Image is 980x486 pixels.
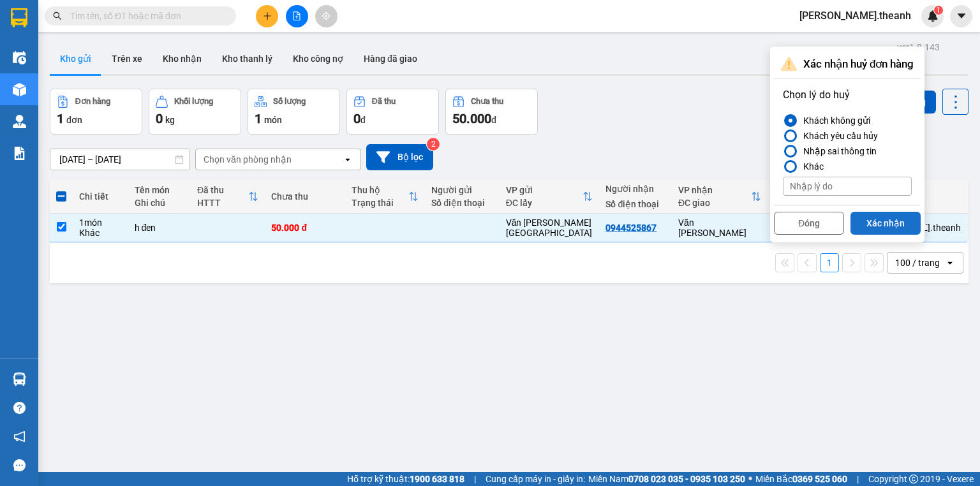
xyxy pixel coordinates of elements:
[256,5,278,27] button: plus
[352,198,408,208] div: Trạng thái
[13,51,26,64] img: warehouse-icon
[850,212,921,235] button: Xác nhận
[353,111,360,126] span: 0
[13,115,26,128] img: warehouse-icon
[768,180,856,214] th: Toggle SortBy
[360,115,366,125] span: đ
[79,228,122,238] div: Khác
[197,185,248,195] div: Đã thu
[605,199,665,209] div: Số điện thoại
[474,472,476,486] span: |
[70,9,221,23] input: Tìm tên, số ĐT hoặc mã đơn
[135,185,184,195] div: Tên món
[352,185,408,195] div: Thu hộ
[13,402,26,414] span: question-circle
[471,97,503,106] div: Chưa thu
[588,472,745,486] span: Miền Nam
[322,11,330,20] span: aim
[156,111,163,126] span: 0
[945,258,955,268] svg: open
[506,198,583,208] div: ĐC lấy
[13,372,26,386] img: warehouse-icon
[748,476,752,482] span: ⚪️
[506,185,583,195] div: VP gửi
[774,212,844,235] button: Đóng
[255,111,262,126] span: 1
[152,43,212,74] button: Kho nhận
[798,144,877,159] div: Nhập sai thông tin
[50,89,142,135] button: Đơn hàng1đơn
[191,180,265,214] th: Toggle SortBy
[11,8,27,27] img: logo-vxr
[13,459,26,471] span: message
[347,472,464,486] span: Hỗ trợ kỹ thuật:
[909,475,918,483] span: copyright
[346,89,439,135] button: Đã thu0đ
[372,97,396,106] div: Đã thu
[286,5,308,27] button: file-add
[500,180,600,214] th: Toggle SortBy
[678,217,761,238] div: Văn [PERSON_NAME]
[431,198,493,208] div: Số điện thoại
[263,11,272,20] span: plus
[165,115,175,125] span: kg
[57,111,64,126] span: 1
[486,472,585,486] span: Cung cấp máy in - giấy in:
[174,97,213,106] div: Khối lượng
[50,43,101,74] button: Kho gửi
[798,159,824,174] div: Khác
[950,5,972,27] button: caret-down
[452,111,491,126] span: 50.000
[248,89,340,135] button: Số lượng1món
[857,472,859,486] span: |
[895,256,940,269] div: 100 / trang
[271,191,338,202] div: Chưa thu
[956,10,967,22] span: caret-down
[605,223,657,233] div: 0944525867
[53,11,62,20] span: search
[410,474,464,484] strong: 1900 633 818
[366,144,433,170] button: Bộ lọc
[197,198,248,208] div: HTTT
[798,128,878,144] div: Khách yêu cầu hủy
[755,472,847,486] span: Miền Bắc
[783,87,912,103] p: Chọn lý do huỷ
[75,97,110,106] div: Đơn hàng
[13,83,26,96] img: warehouse-icon
[13,431,26,443] span: notification
[66,115,82,125] span: đơn
[343,154,353,165] svg: open
[628,474,745,484] strong: 0708 023 035 - 0935 103 250
[897,40,940,54] div: ver 1.8.143
[927,10,939,22] img: icon-new-feature
[292,11,301,20] span: file-add
[204,153,292,166] div: Chọn văn phòng nhận
[506,217,593,238] div: Văn [PERSON_NAME][GEOGRAPHIC_DATA]
[672,180,768,214] th: Toggle SortBy
[678,198,751,208] div: ĐC giao
[491,115,496,125] span: đ
[315,5,338,27] button: aim
[798,113,870,128] div: Khách không gửi
[212,43,283,74] button: Kho thanh lý
[431,185,493,195] div: Người gửi
[13,147,26,160] img: solution-icon
[789,8,921,24] span: [PERSON_NAME].theanh
[135,198,184,208] div: Ghi chú
[273,97,306,106] div: Số lượng
[936,6,940,15] span: 1
[445,89,538,135] button: Chưa thu50.000đ
[345,180,425,214] th: Toggle SortBy
[774,50,921,78] div: Xác nhận huỷ đơn hàng
[934,6,943,15] sup: 1
[283,43,353,74] button: Kho công nợ
[101,43,152,74] button: Trên xe
[820,253,839,272] button: 1
[605,184,665,194] div: Người nhận
[79,217,122,228] div: 1 món
[427,138,440,151] sup: 2
[50,149,189,170] input: Select a date range.
[264,115,282,125] span: món
[149,89,241,135] button: Khối lượng0kg
[353,43,427,74] button: Hàng đã giao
